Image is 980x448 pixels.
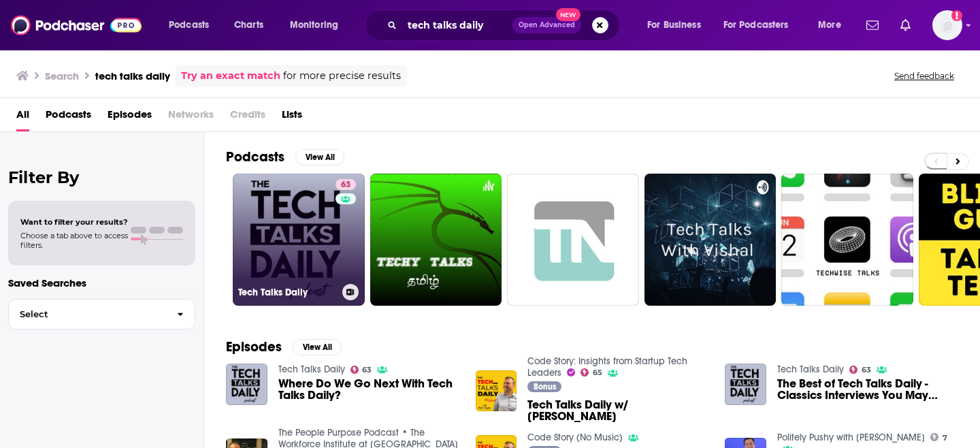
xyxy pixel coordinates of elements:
span: Select [9,310,166,319]
img: Podchaser - Follow, Share and Rate Podcasts [11,12,142,38]
a: The Best of Tech Talks Daily - Classics Interviews You May Have Missed [777,378,958,401]
a: Code Story (No Music) [527,432,623,443]
a: 65 [581,368,602,377]
button: View All [295,149,344,165]
button: open menu [638,14,718,36]
a: Tech Talks Daily [278,364,345,375]
a: 7 [930,433,947,441]
a: Try an exact match [181,68,280,84]
span: 63 [362,367,372,373]
a: Podcasts [46,103,91,131]
h2: Podcasts [226,148,284,165]
a: Tech Talks Daily w/ Noah Labhart [527,399,708,422]
span: 7 [943,435,947,441]
a: All [16,103,29,131]
a: Lists [282,103,302,131]
span: Bonus [534,383,556,391]
input: Search podcasts, credits, & more... [402,14,512,36]
span: Podcasts [169,16,209,35]
h3: tech talks daily [95,69,170,82]
span: Charts [234,16,263,35]
span: Networks [168,103,214,131]
a: 63Tech Talks Daily [233,174,365,306]
span: New [556,8,581,21]
span: Want to filter your results? [20,217,128,227]
button: View All [293,339,342,355]
img: Tech Talks Daily w/ Noah Labhart [476,370,517,412]
span: Monitoring [290,16,338,35]
a: PodcastsView All [226,148,344,165]
a: Where Do We Go Next With Tech Talks Daily? [278,378,459,401]
p: Saved Searches [8,276,195,289]
button: open menu [280,14,356,36]
span: 63 [341,178,350,192]
img: Where Do We Go Next With Tech Talks Daily? [226,364,267,405]
span: for more precise results [283,68,401,84]
a: Charts [225,14,272,36]
button: Open AdvancedNew [512,17,581,33]
a: Code Story: Insights from Startup Tech Leaders [527,355,687,379]
h3: Search [45,69,79,82]
button: open menu [159,14,227,36]
span: 65 [593,370,602,376]
button: Select [8,299,195,330]
span: Tech Talks Daily w/ [PERSON_NAME] [527,399,708,422]
a: 63 [336,179,356,190]
span: 63 [862,367,871,373]
span: For Business [647,16,701,35]
a: 63 [849,366,871,374]
span: Open Advanced [519,22,575,29]
span: Credits [230,103,265,131]
a: Tech Talks Daily [777,364,844,375]
img: The Best of Tech Talks Daily - Classics Interviews You May Have Missed [725,364,766,405]
a: Politely Pushy with Eric Chemi [777,432,925,443]
h3: Tech Talks Daily [238,287,337,298]
div: Search podcasts, credits, & more... [378,10,633,41]
h2: Episodes [226,338,282,355]
span: Choose a tab above to access filters. [20,231,128,250]
a: Episodes [108,103,152,131]
h2: Filter By [8,167,195,187]
a: EpisodesView All [226,338,342,355]
a: 63 [350,366,372,374]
